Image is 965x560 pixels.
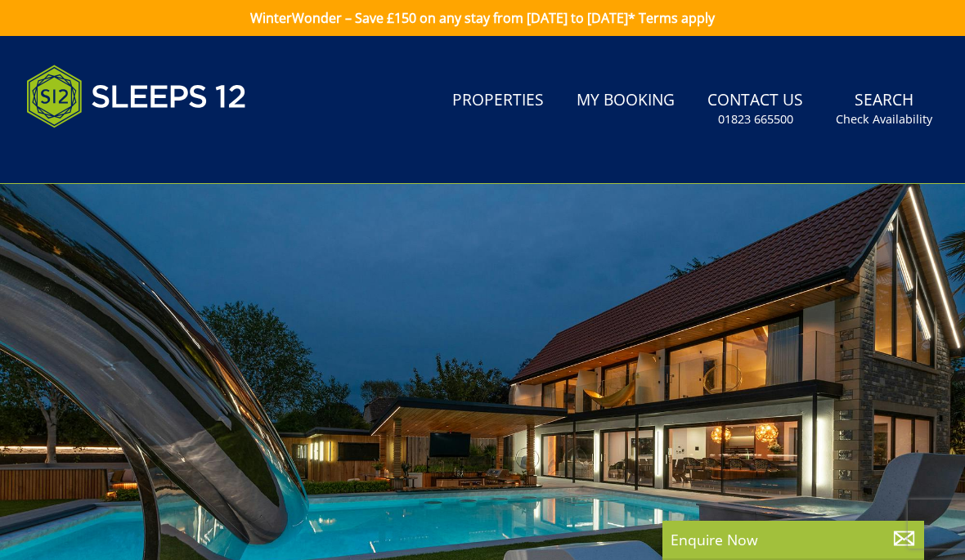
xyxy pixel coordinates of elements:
img: Sleeps 12 [26,56,247,137]
a: Properties [446,83,550,119]
small: 01823 665500 [718,111,793,128]
a: SearchCheck Availability [829,83,939,136]
a: Contact Us01823 665500 [701,83,810,136]
p: Enquire Now [671,529,916,550]
a: My Booking [570,83,681,119]
small: Check Availability [836,111,932,128]
iframe: Customer reviews powered by Trustpilot [18,147,190,161]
